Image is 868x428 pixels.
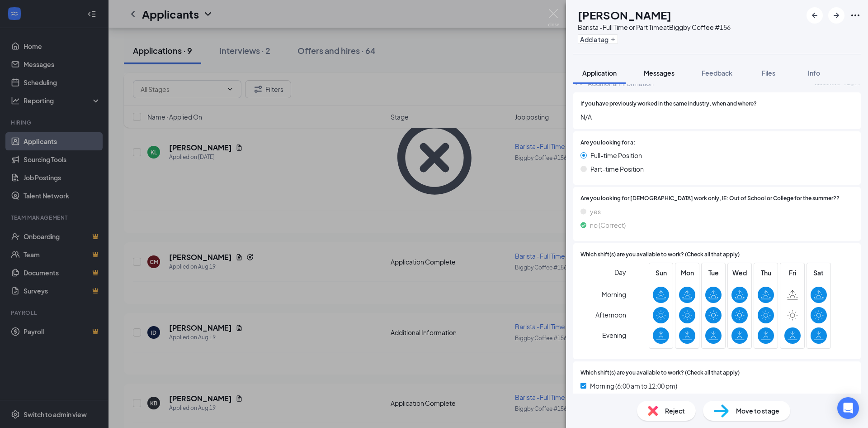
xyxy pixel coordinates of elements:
span: Morning (6:00 am to 12:00 pm) [590,381,677,391]
span: Afternoon [595,307,626,323]
div: Open Intercom Messenger [837,397,859,419]
span: Thu [758,268,774,278]
span: Sat [811,268,827,278]
span: If you have previously worked in the same industry, when and where? [580,100,757,108]
span: Reject [665,406,685,416]
svg: Plus [610,37,616,42]
span: Info [808,69,820,77]
span: Application [582,69,617,77]
span: N/A [580,112,854,122]
span: Evening [602,327,626,343]
span: Wed [731,268,748,278]
span: Fri [784,268,801,278]
span: Move to stage [736,406,779,416]
span: Files [762,69,775,77]
svg: ArrowRight [831,10,842,21]
span: no (Correct) [590,220,626,230]
span: Sun [653,268,669,278]
span: Which shift(s) are you available to work? (Check all that apply) [580,250,740,259]
span: Day [614,267,626,277]
span: Which shift(s) are you available to work? (Check all that apply) [580,369,740,377]
span: Feedback [702,69,732,77]
button: ArrowLeftNew [807,7,823,24]
span: Part-time Position [590,164,644,174]
span: Tue [705,268,722,278]
div: Barista -Full Time or Part Time at Biggby Coffee #156 [578,23,731,32]
svg: ArrowLeftNew [809,10,820,21]
button: PlusAdd a tag [578,34,618,44]
span: yes [590,207,601,216]
span: Are you looking for a: [580,139,635,147]
span: Full-time Position [590,150,642,160]
span: Mon [679,268,695,278]
span: Morning [602,286,626,303]
span: Are you looking for [DEMOGRAPHIC_DATA] work only, IE: Out of School or College for the summer?? [580,194,840,203]
button: ArrowRight [828,7,844,24]
h1: [PERSON_NAME] [578,7,671,23]
span: Messages [644,69,675,77]
svg: Ellipses [850,10,861,21]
